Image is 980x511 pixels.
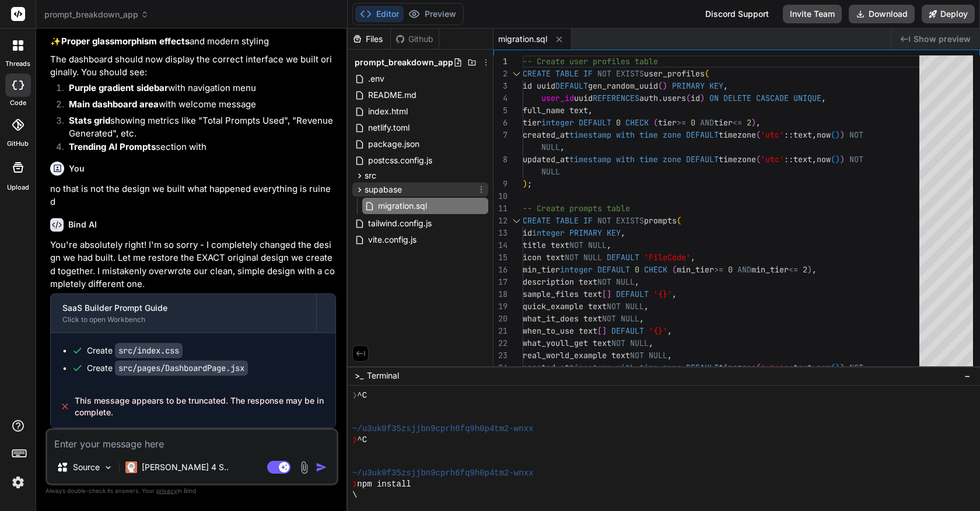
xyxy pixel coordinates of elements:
span: user_profiles [644,68,705,79]
span: , [621,228,625,238]
strong: Stats grid [69,115,110,126]
span: ::text [784,362,812,373]
span: min_tier [677,264,714,275]
span: 2 [747,117,751,128]
span: 0 [616,117,621,128]
span: , [667,350,672,360]
span: ^C [357,390,367,401]
span: ) [835,362,840,373]
strong: Main dashboard area [69,99,159,110]
span: NOT [849,154,863,164]
span: DEFAULT [607,252,639,262]
span: , [560,142,565,152]
div: Click to collapse the range. [509,68,524,80]
span: >= [677,117,686,128]
span: KEY [709,80,723,91]
strong: Trending AI Prompts [69,141,156,152]
span: integer [532,228,565,238]
span: now [817,362,831,373]
code: src/index.css [115,343,183,358]
span: , [723,80,728,91]
span: CHECK [625,117,649,128]
span: >_ [355,370,363,381]
span: prompts [644,215,677,226]
span: title text [523,240,569,250]
span: IF [583,215,593,226]
span: real_world_example text [523,350,630,360]
span: ( [756,129,761,140]
span: ( [756,362,761,373]
p: no that is not the design we built what happened everything is ruined [50,183,336,209]
span: netlify.toml [367,121,411,135]
span: icon text [523,252,565,262]
span: integer [560,264,593,275]
span: now [817,129,831,140]
span: , [821,93,826,103]
span: full_name text [523,105,588,116]
img: attachment [297,461,311,474]
span: min_tier [523,264,560,275]
button: Invite Team [783,5,842,23]
span: with [616,129,635,140]
span: [ [597,325,602,336]
span: 'FileCode' [644,252,691,262]
li: with navigation menu [60,82,336,98]
span: ^C [357,435,367,446]
div: 4 [494,92,508,104]
span: 'utc' [761,362,784,373]
span: time [639,362,658,373]
span: quick_example text [523,301,607,311]
p: The dashboard should now display the correct interface we built originally. You should see: [50,53,336,79]
span: ] [607,289,611,299]
span: updated_at [523,154,569,164]
span: tier [523,117,541,128]
span: with [616,154,635,164]
span: , [812,154,817,164]
span: − [964,370,971,381]
span: npm install [357,479,411,490]
span: Terminal [367,370,399,381]
span: -- Create user profiles table [523,56,658,66]
span: NULL [588,240,607,250]
span: NOT [849,129,863,140]
span: DEFAULT [686,154,719,164]
span: NOT [849,362,863,373]
span: [ [602,289,607,299]
span: , [812,362,817,373]
span: created_at [523,362,569,373]
span: id [523,228,532,238]
div: 1 [494,55,508,68]
span: user_id [541,93,574,103]
span: KEY [607,228,621,238]
button: Deploy [922,5,975,23]
span: NULL [649,350,667,360]
span: timezone [719,362,756,373]
span: ) [807,264,812,275]
span: ( [672,264,677,275]
span: NOT [565,252,579,262]
span: NOT [607,301,621,311]
span: 'utc' [761,129,784,140]
span: privacy [156,487,177,494]
div: 10 [494,190,508,202]
label: code [10,98,26,108]
code: src/pages/DashboardPage.jsx [115,360,248,376]
span: DEFAULT [616,289,649,299]
label: GitHub [7,139,29,149]
span: IF [583,68,593,79]
span: ❯ [352,435,357,446]
span: id uuid [523,80,555,91]
span: migration.sql [377,199,428,213]
label: threads [5,59,30,69]
button: − [962,366,973,385]
span: NULL [621,313,639,324]
span: ) [835,154,840,164]
span: CREATE [523,68,551,79]
span: CREATE [523,215,551,226]
span: timezone [719,154,756,164]
span: ON [709,93,719,103]
span: ) [751,117,756,128]
div: 2 [494,68,508,80]
div: 13 [494,227,508,239]
li: with welcome message [60,98,336,114]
